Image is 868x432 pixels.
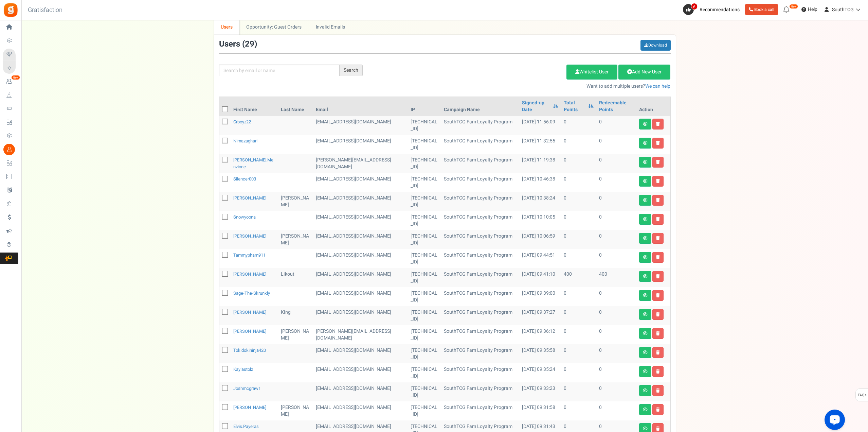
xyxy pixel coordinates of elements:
td: SouthTCG Fam Loyalty Program [441,116,519,135]
td: [TECHNICAL_ID] [408,135,441,154]
i: Delete user [656,427,660,431]
td: [TECHNICAL_ID] [408,154,441,173]
td: SouthTCG Fam Loyalty Program [441,268,519,287]
i: Delete user [656,331,660,335]
td: customer [313,135,408,154]
span: FAQs [857,389,867,402]
a: [PERSON_NAME] [233,404,266,411]
a: Whitelist User [566,65,617,80]
td: [TECHNICAL_ID] [408,211,441,230]
td: [DATE] 11:32:55 [519,135,561,154]
td: SouthTCG Fam Loyalty Program [441,230,519,249]
td: 0 [561,401,597,420]
a: crboyz22 [233,119,251,125]
input: Search by email or name [219,65,340,76]
td: 0 [596,344,636,363]
td: Likout [278,268,313,287]
a: nimazaghari [233,138,257,144]
td: 0 [596,192,636,211]
td: [TECHNICAL_ID] [408,401,441,420]
td: 0 [561,230,597,249]
a: [PERSON_NAME] [233,309,266,315]
td: 0 [561,287,597,306]
td: SouthTCG Fam Loyalty Program [441,154,519,173]
td: 0 [561,382,597,401]
span: Help [806,6,817,13]
a: tammypham911 [233,252,266,258]
td: 0 [561,192,597,211]
a: Total Points [564,100,585,113]
a: Opportunity: Guest Orders [239,19,308,35]
th: Email [313,97,408,116]
td: customer [313,401,408,420]
a: Book a call [745,4,778,15]
td: 0 [596,116,636,135]
a: [PERSON_NAME] [233,271,266,277]
a: [PERSON_NAME] [233,233,266,239]
td: SouthTCG Fam Loyalty Program [441,135,519,154]
td: [TECHNICAL_ID] [408,344,441,363]
td: [TECHNICAL_ID] [408,268,441,287]
td: [DATE] 09:37:27 [519,306,561,325]
i: View details [643,217,648,221]
td: 0 [596,287,636,306]
span: Recommendations [700,6,740,13]
i: Delete user [656,369,660,374]
td: 0 [596,249,636,268]
td: [PERSON_NAME] [278,192,313,211]
a: We can help [645,83,670,90]
td: SouthTCG Fam Loyalty Program [441,401,519,420]
a: [PERSON_NAME] [233,195,266,201]
td: [TECHNICAL_ID] [408,192,441,211]
i: Delete user [656,350,660,355]
td: [DATE] 11:19:38 [519,154,561,173]
td: customer [313,249,408,268]
td: SouthTCG Fam Loyalty Program [441,211,519,230]
p: Want to add multiple users? [373,83,671,90]
td: customer [313,382,408,401]
a: Signed-up Date [522,100,549,113]
i: Delete user [656,198,660,202]
i: Delete user [656,122,660,126]
a: [PERSON_NAME].menzione [233,157,273,170]
td: [DATE] 09:33:23 [519,382,561,401]
td: [TECHNICAL_ID] [408,363,441,382]
td: [DATE] 09:39:00 [519,287,561,306]
td: [TECHNICAL_ID] [408,287,441,306]
i: View details [643,331,648,335]
a: snowyoona [233,214,256,220]
em: New [11,75,20,80]
i: Delete user [656,160,660,164]
td: 0 [561,154,597,173]
td: 0 [596,135,636,154]
td: customer [313,306,408,325]
i: View details [643,312,648,316]
em: New [789,4,798,9]
td: King [278,306,313,325]
a: Invalid Emails [309,19,352,35]
span: SouthTCG [832,6,854,13]
td: 0 [596,401,636,420]
i: Delete user [656,255,660,259]
td: customer [313,268,408,287]
i: View details [643,141,648,145]
td: customer [313,192,408,211]
td: SouthTCG Fam Loyalty Program [441,382,519,401]
a: joshmcgraw1 [233,385,261,392]
td: customer [313,211,408,230]
td: 0 [561,325,597,344]
td: 400 [596,268,636,287]
td: SouthTCG Fam Loyalty Program [441,287,519,306]
td: [TECHNICAL_ID] [408,382,441,401]
td: [DATE] 10:06:59 [519,230,561,249]
td: SouthTCG Fam Loyalty Program [441,344,519,363]
td: 0 [596,154,636,173]
th: Campaign Name [441,97,519,116]
i: Delete user [656,217,660,221]
td: 0 [561,116,597,135]
td: 0 [596,173,636,192]
td: 0 [596,306,636,325]
th: IP [408,97,441,116]
div: Search [340,65,363,76]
